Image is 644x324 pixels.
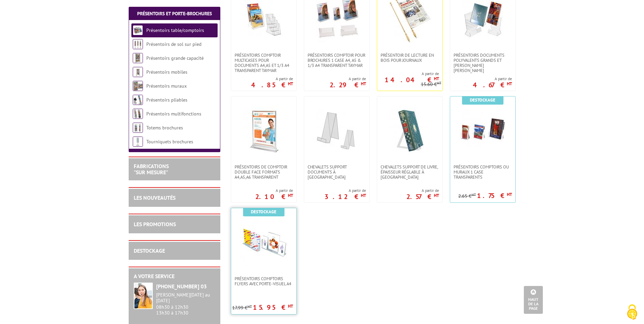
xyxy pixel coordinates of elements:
[133,95,143,105] img: Présentoirs pliables
[146,41,201,47] a: Présentoirs de sol sur pied
[133,137,143,147] img: Tourniquets brochures
[146,97,187,103] a: Présentoirs pliables
[361,81,366,87] sup: HT
[255,195,293,199] p: 2.10 €
[313,107,361,154] img: CHEVALETS SUPPORT DOCUMENTS À POSER
[232,305,252,310] p: 17.99 €
[308,53,366,68] span: PRÉSENTOIRS COMPTOIR POUR BROCHURES 1 CASE A4, A5 & 1/3 A4 TRANSPARENT taymar
[253,305,293,309] p: 15.95 €
[247,304,252,309] sup: HT
[434,76,439,82] sup: HT
[524,286,543,314] a: Haut de la page
[507,192,512,197] sup: HT
[308,164,366,180] span: CHEVALETS SUPPORT DOCUMENTS À [GEOGRAPHIC_DATA]
[133,39,143,49] img: Présentoirs de sol sur pied
[137,11,212,17] a: Présentoirs et Porte-brochures
[235,164,293,180] span: PRÉSENTOIRS DE COMPTOIR DOUBLE FACE FORMATS A4,A5,A6 TRANSPARENT
[240,218,288,266] img: Présentoirs comptoirs flyers avec Porte-Visuel A4
[133,25,143,35] img: Présentoirs table/comptoirs
[361,193,366,198] sup: HT
[470,97,495,103] b: Destockage
[406,195,439,199] p: 2.57 €
[330,76,366,82] span: A partir de
[377,53,442,63] a: Présentoir de lecture en bois pour journaux
[325,188,366,193] span: A partir de
[381,53,439,63] span: Présentoir de lecture en bois pour journaux
[133,123,143,133] img: Totems brochures
[477,194,512,198] p: 1.75 €
[240,107,288,154] img: PRÉSENTOIRS DE COMPTOIR DOUBLE FACE FORMATS A4,A5,A6 TRANSPARENT
[146,139,193,145] a: Tourniquets brochures
[624,304,641,321] img: Cookies (fenêtre modale)
[304,53,369,68] a: PRÉSENTOIRS COMPTOIR POUR BROCHURES 1 CASE A4, A5 & 1/3 A4 TRANSPARENT taymar
[235,53,293,73] span: Présentoirs comptoir multicases POUR DOCUMENTS A4,A5 ET 1/3 A4 TRANSPARENT TAYMAR
[288,193,293,198] sup: HT
[459,107,507,154] img: Présentoirs comptoirs ou muraux 1 case Transparents
[235,276,293,286] span: Présentoirs comptoirs flyers avec Porte-Visuel A4
[251,209,276,215] b: Destockage
[251,76,293,82] span: A partir de
[133,109,143,119] img: Présentoirs multifonctions
[450,53,515,73] a: Présentoirs Documents Polyvalents Grands et [PERSON_NAME] [PERSON_NAME]
[406,188,439,193] span: A partir de
[381,164,439,180] span: CHEVALETS SUPPORT DE LIVRE, ÉPAISSEUR RÉGLABLE À [GEOGRAPHIC_DATA]
[156,292,215,304] div: [PERSON_NAME][DATE] au [DATE]
[133,53,143,63] img: Présentoirs grande capacité
[146,111,201,117] a: Présentoirs multifonctions
[458,194,476,199] p: 2.65 €
[146,83,187,89] a: Présentoirs muraux
[134,194,176,201] a: LES NOUVEAUTÉS
[450,164,515,180] a: Présentoirs comptoirs ou muraux 1 case Transparents
[421,82,441,87] p: 15.60 €
[454,53,512,73] span: Présentoirs Documents Polyvalents Grands et [PERSON_NAME] [PERSON_NAME]
[473,83,512,87] p: 4.67 €
[231,276,296,286] a: Présentoirs comptoirs flyers avec Porte-Visuel A4
[377,164,442,180] a: CHEVALETS SUPPORT DE LIVRE, ÉPAISSEUR RÉGLABLE À [GEOGRAPHIC_DATA]
[134,247,165,254] a: DESTOCKAGE
[437,80,441,85] sup: HT
[330,83,366,87] p: 2.29 €
[620,301,644,324] button: Cookies (fenêtre modale)
[434,193,439,198] sup: HT
[288,303,293,309] sup: HT
[146,55,204,61] a: Présentoirs grande capacité
[507,81,512,87] sup: HT
[133,67,143,77] img: Présentoirs mobiles
[134,163,169,176] a: FABRICATIONS"Sur Mesure"
[156,292,215,316] div: 08h30 à 12h30 13h30 à 17h30
[134,273,215,280] h2: A votre service
[134,221,176,228] a: LES PROMOTIONS
[251,83,293,87] p: 4.85 €
[454,164,512,180] span: Présentoirs comptoirs ou muraux 1 case Transparents
[472,192,476,197] sup: HT
[325,195,366,199] p: 3.12 €
[231,164,296,180] a: PRÉSENTOIRS DE COMPTOIR DOUBLE FACE FORMATS A4,A5,A6 TRANSPARENT
[377,71,439,76] span: A partir de
[255,188,293,193] span: A partir de
[304,164,369,180] a: CHEVALETS SUPPORT DOCUMENTS À [GEOGRAPHIC_DATA]
[231,53,296,73] a: Présentoirs comptoir multicases POUR DOCUMENTS A4,A5 ET 1/3 A4 TRANSPARENT TAYMAR
[146,69,187,75] a: Présentoirs mobiles
[385,78,439,82] p: 14.04 €
[288,81,293,87] sup: HT
[146,125,183,131] a: Totems brochures
[156,283,207,290] strong: [PHONE_NUMBER] 03
[473,76,512,82] span: A partir de
[134,283,153,309] img: widget-service.jpg
[133,81,143,91] img: Présentoirs muraux
[146,27,204,33] a: Présentoirs table/comptoirs
[386,107,434,154] img: CHEVALETS SUPPORT DE LIVRE, ÉPAISSEUR RÉGLABLE À POSER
